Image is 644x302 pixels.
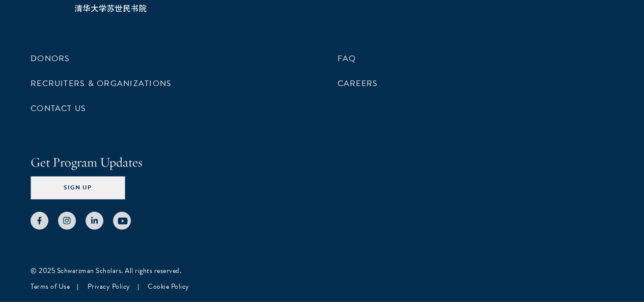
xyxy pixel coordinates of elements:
[31,52,70,65] a: Donors
[31,281,70,292] a: Terms of Use
[31,102,86,115] a: Contact Us
[88,281,130,292] a: Privacy Policy
[338,77,378,90] a: Careers
[148,281,189,292] a: Cookie Policy
[31,153,613,172] h4: Get Program Updates
[31,176,125,199] button: Sign Up
[31,265,613,276] div: © 2025 Schwarzman Scholars. All rights reserved.
[31,77,172,90] a: Recruiters & Organizations
[338,52,356,65] a: FAQ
